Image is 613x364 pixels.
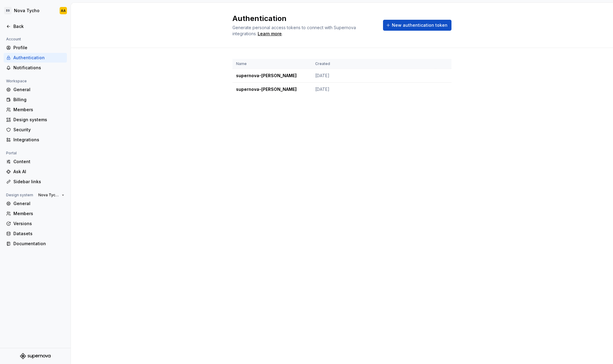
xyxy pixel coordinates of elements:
[4,229,67,239] a: Datasets
[13,241,64,247] div: Documentation
[312,69,436,83] td: [DATE]
[232,59,312,69] th: Name
[4,199,67,208] a: General
[13,137,64,143] div: Integrations
[232,14,376,23] h2: Authentication
[13,55,64,61] div: Authentication
[13,201,64,207] div: General
[4,191,36,199] div: Design system
[13,107,64,113] div: Members
[4,209,67,218] a: Members
[4,43,67,53] a: Profile
[14,8,40,14] div: Nova Tycho
[13,97,64,103] div: Billing
[20,353,51,359] svg: Supernova Logo
[38,193,59,197] span: Nova Tycho
[13,23,64,29] div: Back
[13,87,64,93] div: General
[4,95,67,105] a: Billing
[383,20,451,31] button: New authentication token
[13,127,64,133] div: Security
[258,31,282,37] a: Learn more
[4,7,12,14] div: EG
[257,32,283,36] span: .
[4,157,67,167] a: Content
[232,69,312,83] td: supernova-[PERSON_NAME]
[13,179,64,185] div: Sidebar links
[4,125,67,135] a: Security
[1,4,69,17] button: EGNova TychoAA
[4,167,67,177] a: Ask AI
[392,22,448,28] span: New authentication token
[4,22,67,31] a: Back
[13,231,64,237] div: Datasets
[4,115,67,125] a: Design systems
[4,135,67,145] a: Integrations
[61,8,66,13] div: AA
[4,239,67,249] a: Documentation
[4,149,19,157] div: Portal
[232,83,312,96] td: supernova-[PERSON_NAME]
[13,169,64,175] div: Ask AI
[13,211,64,217] div: Members
[4,63,67,73] a: Notifications
[4,219,67,228] a: Versions
[4,77,29,85] div: Workspace
[4,53,67,63] a: Authentication
[312,59,436,69] th: Created
[4,85,67,94] a: General
[13,117,64,123] div: Design systems
[4,105,67,115] a: Members
[4,36,23,43] div: Account
[4,177,67,187] a: Sidebar links
[13,159,64,165] div: Content
[232,25,357,36] span: Generate personal access tokens to connect with Supernova integrations.
[13,65,64,71] div: Notifications
[13,221,64,227] div: Versions
[312,83,436,96] td: [DATE]
[13,45,64,51] div: Profile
